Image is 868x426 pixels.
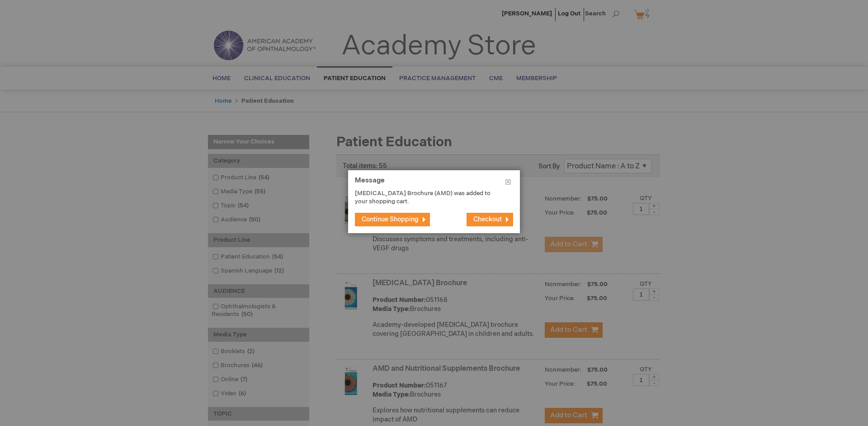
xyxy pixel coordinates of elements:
[355,177,513,189] h1: Message
[355,213,430,226] button: Continue Shopping
[473,215,502,223] span: Checkout
[467,213,513,226] button: Checkout
[362,215,419,223] span: Continue Shopping
[355,189,500,206] p: [MEDICAL_DATA] Brochure (AMD) was added to your shopping cart.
